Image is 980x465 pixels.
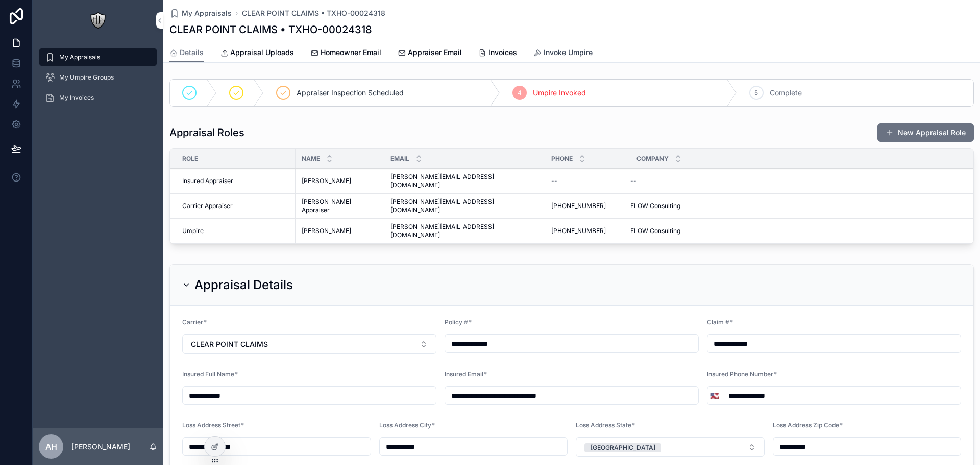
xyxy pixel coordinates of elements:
a: Homeowner Email [310,43,381,64]
span: 🇺🇸 [710,391,719,401]
span: -- [551,177,557,185]
span: [PERSON_NAME] [302,177,351,185]
p: [PERSON_NAME] [71,442,130,452]
span: [PERSON_NAME][EMAIL_ADDRESS][DOMAIN_NAME] [390,223,539,239]
span: Appraisal Uploads [230,47,294,58]
div: scrollable content [33,41,163,120]
span: My Umpire Groups [59,73,114,82]
a: Appraisal Uploads [220,43,294,64]
span: Umpire Invoked [533,88,586,98]
a: CLEAR POINT CLAIMS • TXHO-00024318 [242,8,385,18]
span: [PHONE_NUMBER] [551,202,606,210]
span: Claim # [707,318,729,326]
span: Carrier Appraiser [182,202,233,210]
a: My Invoices [39,89,157,107]
span: My Invoices [59,94,94,102]
button: Select Button [707,386,722,405]
span: Email [390,154,409,163]
a: My Appraisals [169,8,232,18]
span: 5 [754,89,758,97]
span: Name [302,154,320,163]
span: Appraiser Email [408,47,462,58]
span: FLOW Consulting [630,227,680,235]
a: Details [169,43,204,63]
span: Insured Email [445,370,483,378]
button: Select Button [182,334,436,354]
span: [PERSON_NAME][EMAIL_ADDRESS][DOMAIN_NAME] [390,173,539,189]
span: Insured Full Name [182,370,234,378]
span: 4 [518,89,522,97]
a: Invoices [478,43,517,64]
span: CLEAR POINT CLAIMS [191,339,268,349]
span: Complete [770,88,802,98]
span: AH [45,441,57,453]
a: Appraiser Email [398,43,462,64]
span: Company [636,154,669,163]
a: My Umpire Groups [39,68,157,87]
a: My Appraisals [39,48,157,66]
span: Policy # [445,318,468,326]
span: Carrier [182,318,203,326]
span: Homeowner Email [321,47,381,58]
a: Invoke Umpire [533,43,593,64]
button: Select Button [576,437,765,457]
h1: CLEAR POINT CLAIMS • TXHO-00024318 [169,22,372,37]
span: Loss Address Zip Code [773,421,839,429]
span: -- [630,177,636,185]
span: Invoke Umpire [544,47,593,58]
span: [PERSON_NAME][EMAIL_ADDRESS][DOMAIN_NAME] [390,198,539,214]
span: Loss Address City [379,421,431,429]
span: Phone [551,154,573,163]
h1: Appraisal Roles [169,125,244,140]
h2: Appraisal Details [194,277,293,293]
img: App logo [90,12,106,29]
span: [PERSON_NAME] [302,227,351,235]
span: Loss Address Street [182,421,240,429]
span: My Appraisals [59,53,100,61]
div: [GEOGRAPHIC_DATA] [591,443,655,452]
span: Insured Phone Number [707,370,773,378]
span: Details [180,47,204,58]
span: My Appraisals [182,8,232,18]
span: Loss Address State [576,421,631,429]
span: [PHONE_NUMBER] [551,227,606,235]
span: Umpire [182,227,204,235]
span: FLOW Consulting [630,202,680,210]
span: Insured Appraiser [182,177,233,185]
span: Appraiser Inspection Scheduled [297,88,404,98]
span: [PERSON_NAME] Appraiser [302,198,378,214]
span: Invoices [488,47,517,58]
button: New Appraisal Role [877,123,974,142]
span: Role [182,154,198,163]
